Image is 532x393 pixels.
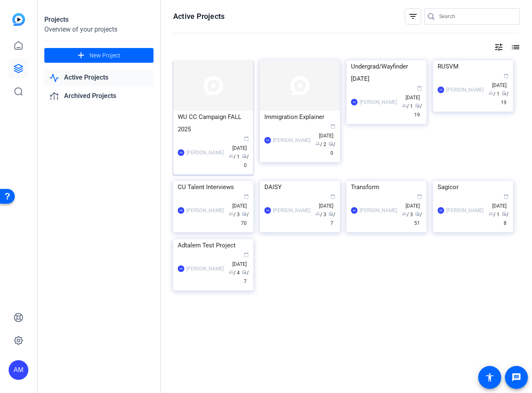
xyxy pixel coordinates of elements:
mat-icon: tune [494,42,504,52]
span: New Project [89,51,120,60]
span: group [229,153,234,158]
span: calendar_today [504,73,509,78]
span: / 7 [242,270,249,284]
a: Active Projects [44,69,154,86]
span: radio [502,91,507,96]
div: [PERSON_NAME] [360,98,397,106]
div: [PERSON_NAME] [360,206,397,215]
mat-icon: message [511,372,521,382]
span: / 3 [402,212,413,217]
span: calendar_today [330,194,335,199]
span: group [315,141,320,146]
span: group [229,270,234,274]
button: New Project [44,48,154,63]
span: calendar_today [244,136,249,141]
div: AM [178,149,184,156]
span: group [402,103,407,108]
div: AM [351,207,358,214]
div: AM [264,207,271,214]
span: radio [328,211,333,216]
span: / 3 [315,212,326,217]
span: radio [242,153,247,158]
img: blue-gradient.svg [12,13,25,26]
span: radio [242,270,247,274]
div: [PERSON_NAME] [273,206,310,215]
div: RUSVM [438,60,509,73]
span: / 0 [328,142,335,156]
span: [DATE] [319,124,335,139]
span: group [402,211,407,216]
span: / 70 [241,212,249,226]
mat-icon: list [510,42,520,52]
input: Search [439,11,513,21]
div: Adtalem Test Project [178,239,249,251]
span: radio [328,141,333,146]
div: [PERSON_NAME] [446,206,484,215]
span: / 1 [402,103,413,109]
mat-icon: add [76,50,86,61]
span: / 0 [242,154,249,168]
span: radio [415,103,420,108]
span: / 7 [328,212,335,226]
div: Undergrad/Wayfinder [DATE] [351,60,422,85]
div: CU Talent Interviews [178,181,249,193]
div: AM [178,265,184,272]
span: radio [502,211,507,216]
span: / 1 [229,154,240,160]
span: / 19 [501,91,509,105]
div: AM [438,207,444,214]
span: calendar_today [244,252,249,257]
span: group [488,91,493,96]
div: AM [351,99,358,105]
div: AM [438,87,444,93]
div: Projects [44,15,154,25]
div: WU CC Campaign FALL 2025 [178,111,249,135]
span: calendar_today [244,194,249,199]
div: [PERSON_NAME] [273,136,310,144]
div: [PERSON_NAME] [446,86,484,94]
div: Immigration Explainer [264,111,335,123]
span: / 51 [414,212,422,226]
div: Transform [351,181,422,193]
span: / 3 [229,212,240,217]
span: / 1 [488,91,500,97]
span: / 8 [502,212,509,226]
span: / 19 [414,103,422,118]
span: calendar_today [417,194,422,199]
div: [PERSON_NAME] [186,265,224,273]
mat-icon: accessibility [485,372,495,382]
span: [DATE] [232,253,249,267]
span: / 2 [315,142,326,147]
span: calendar_today [504,194,509,199]
div: [PERSON_NAME] [186,206,224,215]
div: AM [178,207,184,214]
span: calendar_today [330,124,335,129]
mat-icon: filter_list [408,11,418,21]
div: AM [264,137,271,144]
div: Overview of your projects [44,25,154,34]
div: AM [9,360,28,380]
span: [DATE] [232,137,249,151]
span: / 1 [488,212,500,217]
span: calendar_today [417,86,422,91]
span: radio [415,211,420,216]
span: group [315,211,320,216]
div: [PERSON_NAME] [186,149,224,157]
span: / 4 [229,270,240,276]
span: radio [242,211,247,216]
div: DAISY [264,181,335,193]
h1: Active Projects [173,11,225,21]
span: group [229,211,234,216]
span: group [488,211,493,216]
a: Archived Projects [44,88,154,105]
div: Sagicor [438,181,509,193]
